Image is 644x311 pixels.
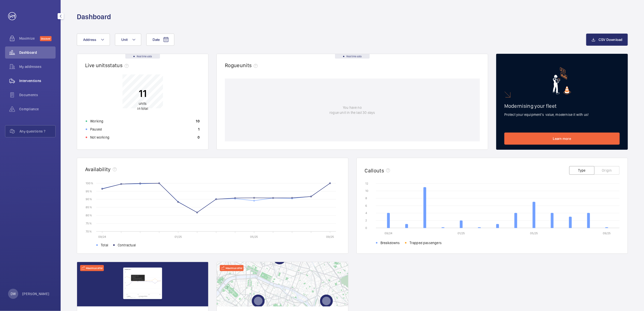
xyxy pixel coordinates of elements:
text: 70 % [86,229,92,233]
p: 10 [196,119,200,124]
text: 12 [365,182,368,185]
p: [PERSON_NAME] [22,291,50,296]
text: 09/25 [326,235,334,239]
text: 01/25 [175,235,182,239]
div: Real time data [125,54,160,59]
text: 85 % [86,205,92,209]
p: 1 [198,127,200,132]
text: 09/24 [385,231,392,235]
a: Learn more [504,133,620,145]
text: 05/25 [250,235,258,239]
span: Total [101,243,108,248]
span: Discover [40,36,52,41]
div: Maximize offer [220,265,244,271]
text: 75 % [86,222,92,225]
text: 6 [365,204,367,208]
span: Trapped passengers [409,240,441,245]
p: Paused [90,127,102,132]
span: Contractual [118,243,136,248]
text: 10 [365,189,368,193]
span: Date [153,38,160,42]
p: You have no rogue unit in the last 30 days [329,105,375,115]
h2: Live units [85,62,131,68]
text: 90 % [86,197,92,201]
h2: Availability [85,166,111,172]
text: 4 [365,211,367,215]
span: Maximize [19,36,40,41]
h2: Callouts [365,167,384,174]
text: 80 % [86,214,92,217]
div: Maximize offer [80,265,104,271]
button: Date [146,34,174,46]
h1: Dashboard [77,12,111,21]
p: DW [11,291,16,296]
span: Address [83,38,97,42]
text: 95 % [86,189,92,193]
span: status [108,62,131,68]
span: Breakdowns [380,240,400,245]
span: Unit [121,38,128,42]
span: units [240,62,260,68]
p: in total [137,101,148,111]
p: Not working [90,135,109,140]
span: My addresses [19,64,56,69]
p: 0 [198,135,200,140]
span: CSV Download [599,38,623,42]
text: 01/25 [458,231,465,235]
div: Real time data [335,54,370,59]
button: CSV Download [586,34,628,46]
span: Documents [19,92,56,97]
span: units [139,102,147,106]
span: Interventions [19,78,56,83]
text: 09/25 [603,231,611,235]
button: Address [77,34,110,46]
h2: Rogue [225,62,260,68]
text: 0 [365,226,367,230]
span: Dashboard [19,50,56,55]
button: Type [569,166,594,175]
text: 09/24 [98,235,106,239]
text: 8 [365,197,367,200]
text: 100 % [86,181,93,185]
button: Unit [115,34,141,46]
img: marketing-card.svg [553,67,571,95]
span: Compliance [19,107,56,112]
button: Origin [594,166,619,175]
p: 11 [137,87,148,100]
p: Protect your equipment's value, modernise it with us! [504,112,620,117]
h2: Modernising your fleet [504,103,620,109]
text: 2 [365,219,367,222]
text: 05/25 [530,231,538,235]
span: Any questions ? [19,129,55,134]
p: Working [90,119,103,124]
